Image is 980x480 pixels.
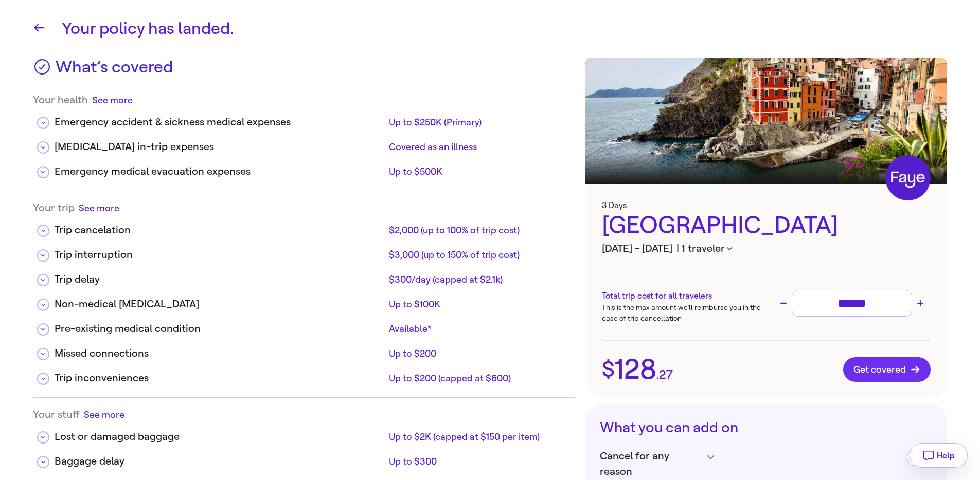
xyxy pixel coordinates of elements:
div: Available* [389,323,567,335]
div: Trip cancelation$2,000 (up to 100% of trip cost) [33,214,575,239]
div: Your stuff [33,408,575,421]
span: Get covered [853,364,920,375]
span: 27 [659,368,673,381]
div: [MEDICAL_DATA] in-trip expensesCovered as an illness [33,131,575,156]
button: Decrease trip cost [777,297,790,309]
div: [GEOGRAPHIC_DATA] [602,210,931,241]
div: [MEDICAL_DATA] in-trip expenses [55,139,385,155]
span: $ [602,359,615,380]
div: Emergency accident & sickness medical expenses [55,115,385,130]
div: Up to $250K (Primary) [389,116,567,128]
button: See more [92,94,133,106]
div: Up to $100K [389,298,567,310]
div: Pre-existing medical condition [55,321,385,337]
div: Non-medical [MEDICAL_DATA] [55,297,385,312]
input: Trip cost [796,294,907,312]
div: Emergency accident & sickness medical expensesUp to $250K (Primary) [33,106,575,131]
h3: What’s covered [56,58,173,83]
div: Emergency medical evacuation expenses [55,164,385,179]
div: Up to $500K [389,165,567,178]
div: Up to $2K (capped at $150 per item) [389,431,567,443]
div: Baggage delayUp to $300 [33,446,575,470]
div: Trip inconveniences [55,371,385,386]
div: Emergency medical evacuation expensesUp to $500K [33,156,575,180]
h3: [DATE] – [DATE] [602,241,931,256]
div: Trip interruption [55,247,385,263]
div: Missed connections [55,346,385,361]
div: Up to $300 [389,455,567,468]
button: See more [84,408,124,421]
div: Your trip [33,201,575,214]
h3: 3 Days [602,200,931,210]
div: $300/day (capped at $2.1k) [389,273,567,286]
button: Help [910,443,968,468]
div: Your health [33,94,575,106]
p: This is the max amount we’ll reimburse you in the case of trip cancellation [602,302,766,324]
div: $2,000 (up to 100% of trip cost) [389,224,567,236]
button: Add Cancel for any reason [907,449,924,466]
div: Pre-existing medical conditionAvailable* [33,313,575,338]
div: Trip interruption$3,000 (up to 150% of trip cost) [33,239,575,264]
div: $3,000 (up to 150% of trip cost) [389,249,567,261]
div: Up to $200 [389,347,567,360]
div: Baggage delay [55,454,385,469]
span: . [656,368,659,381]
div: Covered as an illness [389,141,567,153]
h3: What you can add on [600,419,933,436]
button: | 1 traveler [676,241,732,256]
div: Trip delay$300/day (capped at $2.1k) [33,264,575,288]
h3: Total trip cost for all travelers [602,290,766,302]
div: Trip cancelation [55,223,385,238]
div: Non-medical [MEDICAL_DATA]Up to $100K [33,288,575,313]
div: Lost or damaged baggageUp to $2K (capped at $150 per item) [33,421,575,446]
span: Help [937,451,955,460]
span: Cancel for any reason [600,449,702,479]
div: Trip delay [55,272,385,287]
button: See more [79,201,119,214]
span: 128 [615,356,656,383]
button: Increase trip cost [914,297,926,309]
div: Lost or damaged baggage [55,429,385,445]
div: Missed connectionsUp to $200 [33,338,575,362]
button: Get covered [843,357,931,382]
div: Trip inconveniencesUp to $200 (capped at $600) [33,362,575,387]
h1: Your policy has landed. [62,16,947,41]
div: Up to $200 (capped at $600) [389,372,567,384]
